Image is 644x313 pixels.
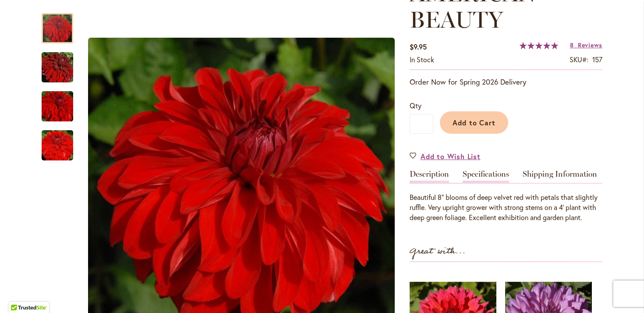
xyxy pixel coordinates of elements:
strong: Great with... [410,244,466,259]
img: AMERICAN BEAUTY [26,85,89,128]
span: Add to Wish List [421,151,481,161]
span: $9.95 [410,42,427,51]
div: 100% [520,42,558,49]
div: AMERICAN BEAUTY [42,82,82,121]
iframe: Launch Accessibility Center [7,282,31,306]
div: Beautiful 8” blooms of deep velvet red with petals that slightly ruffle. Very upright grower with... [410,192,602,223]
strong: SKU [570,55,588,64]
a: Specifications [463,170,509,183]
a: Shipping Information [523,170,597,183]
div: AMERICAN BEAUTY [42,121,73,160]
div: Availability [410,55,434,65]
img: AMERICAN BEAUTY [26,124,89,167]
a: Description [410,170,449,183]
img: AMERICAN BEAUTY [26,46,89,89]
div: 157 [592,55,602,65]
button: Add to Cart [440,111,508,134]
span: 8 [570,41,574,49]
div: AMERICAN BEAUTY [42,4,82,43]
span: Reviews [578,41,602,49]
div: AMERICAN BEAUTY [42,43,82,82]
a: Add to Wish List [410,151,481,161]
span: Add to Cart [453,118,496,127]
div: Detailed Product Info [410,170,602,223]
span: In stock [410,55,434,64]
a: 8 Reviews [570,41,602,49]
span: Qty [410,101,421,110]
p: Order Now for Spring 2026 Delivery [410,77,602,87]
